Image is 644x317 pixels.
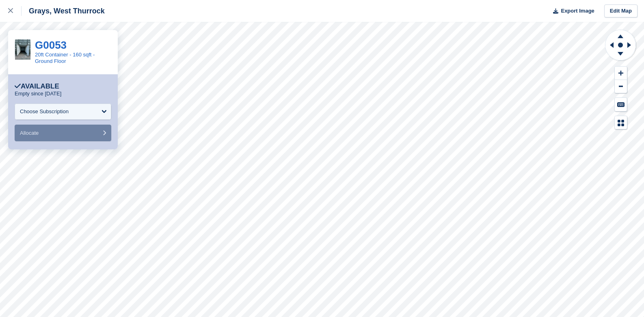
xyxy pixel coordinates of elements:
[15,39,30,60] img: 20ft%20Ground%20Inside.jpeg
[615,98,627,111] button: Keyboard Shortcuts
[615,116,627,129] button: Map Legend
[20,130,39,136] span: Allocate
[604,4,638,18] a: Edit Map
[15,125,111,141] button: Allocate
[561,7,594,15] span: Export Image
[35,39,67,51] a: G0053
[22,6,105,16] div: Grays, West Thurrock
[615,80,627,93] button: Zoom Out
[15,82,59,91] div: Available
[35,52,95,64] a: 20ft Container - 160 sqft - Ground Floor
[548,4,594,18] button: Export Image
[20,108,69,116] div: Choose Subscription
[15,91,61,97] p: Empty since [DATE]
[615,67,627,80] button: Zoom In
